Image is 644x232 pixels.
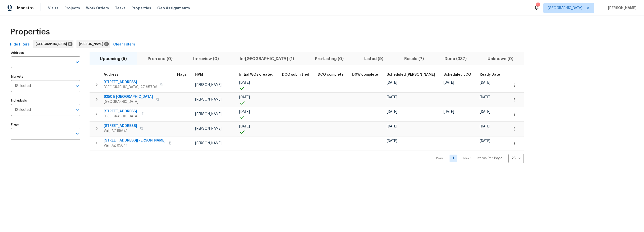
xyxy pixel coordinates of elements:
[239,125,250,128] span: [DATE]
[113,41,135,48] span: Clear Filters
[104,94,153,99] span: 6350 E [GEOGRAPHIC_DATA]
[10,41,30,48] span: Hide filters
[74,130,81,137] button: Open
[15,84,31,88] span: 1 Selected
[387,81,397,84] span: [DATE]
[318,73,344,76] span: DCO complete
[157,6,190,11] span: Geo Assignments
[357,55,391,62] span: Listed (9)
[177,73,187,76] span: Flags
[239,96,250,99] span: [DATE]
[307,55,351,62] span: Pre-Listing (0)
[536,3,540,8] div: 1
[387,125,397,128] span: [DATE]
[480,125,490,128] span: [DATE]
[115,6,126,10] span: Tasks
[104,123,137,128] span: [STREET_ADDRESS]
[86,6,109,11] span: Work Orders
[444,110,454,114] span: [DATE]
[480,139,490,143] span: [DATE]
[140,55,180,62] span: Pre-reno (0)
[239,81,250,84] span: [DATE]
[11,123,80,126] label: Flags
[548,6,582,11] span: [GEOGRAPHIC_DATA]
[104,99,153,104] span: [GEOGRAPHIC_DATA]
[352,73,378,76] span: D0W complete
[480,55,521,62] span: Unknown (0)
[477,156,502,161] p: Items Per Page
[111,40,137,49] button: Clear Filters
[195,83,222,87] span: [PERSON_NAME]
[74,106,81,113] button: Open
[132,6,151,11] span: Properties
[480,73,500,76] span: Ready Date
[480,110,490,114] span: [DATE]
[387,96,397,99] span: [DATE]
[8,40,32,49] button: Hide filters
[195,98,222,101] span: [PERSON_NAME]
[104,85,157,90] span: [GEOGRAPHIC_DATA], AZ 85706
[104,114,138,119] span: [GEOGRAPHIC_DATA]
[79,41,105,47] span: [PERSON_NAME]
[36,41,69,47] span: [GEOGRAPHIC_DATA]
[76,40,110,48] div: [PERSON_NAME]
[33,40,73,48] div: [GEOGRAPHIC_DATA]
[10,29,50,34] span: Properties
[11,51,80,54] label: Address
[232,55,302,62] span: In-[GEOGRAPHIC_DATA] (1)
[48,6,58,11] span: Visits
[93,55,134,62] span: Upcoming (5)
[282,73,309,76] span: DCO submitted
[104,73,118,76] span: Address
[195,127,222,130] span: [PERSON_NAME]
[239,73,273,76] span: Initial WOs created
[195,73,203,76] span: HPM
[450,155,457,162] a: Goto page 1
[239,110,250,114] span: [DATE]
[444,81,454,84] span: [DATE]
[480,81,490,84] span: [DATE]
[104,143,166,148] span: Vail, AZ 85641
[104,128,137,133] span: Vail, AZ 85641
[444,73,471,76] span: Scheduled LCO
[15,108,31,112] span: 1 Selected
[387,110,397,114] span: [DATE]
[104,138,166,143] span: [STREET_ADDRESS][PERSON_NAME]
[17,6,34,11] span: Maestro
[480,96,490,99] span: [DATE]
[104,80,157,85] span: [STREET_ADDRESS]
[387,73,435,76] span: Scheduled [PERSON_NAME]
[11,99,80,102] label: Individuals
[74,82,81,89] button: Open
[508,152,524,165] div: 25
[186,55,226,62] span: In-review (0)
[64,6,80,11] span: Projects
[195,112,222,116] span: [PERSON_NAME]
[397,55,431,62] span: Resale (7)
[387,139,397,143] span: [DATE]
[431,154,524,163] nav: Pagination Navigation
[74,59,81,66] button: Open
[606,6,636,11] span: [PERSON_NAME]
[195,142,222,145] span: [PERSON_NAME]
[11,75,80,78] label: Markets
[437,55,474,62] span: Done (337)
[104,109,138,114] span: [STREET_ADDRESS]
